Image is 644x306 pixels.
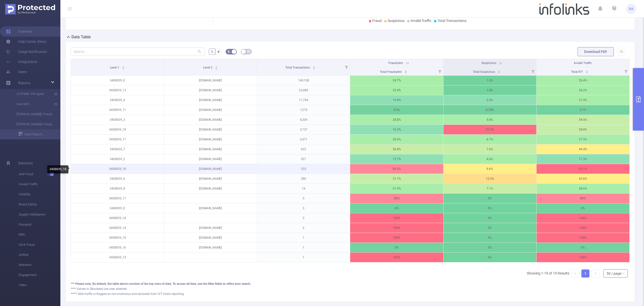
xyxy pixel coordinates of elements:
[257,164,350,174] p: 333
[164,233,257,242] p: [DOMAIN_NAME]
[164,154,257,164] p: [DOMAIN_NAME]
[498,70,501,73] div: Sort
[313,65,315,67] i: icon: caret-up
[257,203,350,213] p: 3
[71,135,164,144] p: 3408839_17
[71,184,164,193] p: 3408839_8
[203,66,213,69] span: Level 5
[71,105,164,115] p: 3408839_11
[215,67,218,69] i: icon: caret-down
[164,115,257,125] p: [DOMAIN_NAME]
[574,61,592,65] span: Invalid Traffic
[71,233,164,242] p: 3408839_19
[388,61,403,65] span: Fraudulent
[71,194,164,203] p: 3408839_17
[257,144,350,154] p: 622
[10,119,54,129] a: [PERSON_NAME]'s Fraud Report with Host (site)
[350,105,443,115] p: 4.9%
[537,233,629,242] p: 100%
[537,184,629,193] p: 28.6%
[257,125,350,134] p: 3,737
[350,223,443,233] p: 100%
[350,115,443,125] p: 28.8%
[71,76,164,85] p: 3408839_0
[18,78,30,88] a: Reports
[444,233,536,242] p: 0%
[444,184,536,193] p: 7.1%
[164,125,257,134] p: [DOMAIN_NAME]
[350,194,443,203] p: 80%
[19,199,60,209] span: Brand Safety
[537,213,629,223] p: 100%
[257,184,350,193] p: 14
[404,71,407,73] i: icon: caret-down
[164,243,257,252] p: [DOMAIN_NAME]
[247,50,250,53] i: icon: table
[257,243,350,252] p: 1
[537,135,629,144] p: 27.5%
[211,50,213,54] span: %
[71,253,164,262] p: 3408839_13
[257,105,350,115] p: 7,275
[71,34,91,40] h2: Data Table
[444,174,536,183] p: 12.5%
[164,174,257,183] p: [DOMAIN_NAME]
[71,164,164,174] p: 3408839_18
[6,57,37,67] a: Integrations
[537,76,629,85] p: 26.4%
[350,184,443,193] p: 21.4%
[444,95,536,105] p: 2.5%
[312,65,315,68] div: Sort
[10,109,54,119] a: [PERSON_NAME]'s Fraud Report
[257,85,350,95] p: 33,489
[537,203,629,213] p: 0%
[444,154,536,164] p: 4.6%
[498,70,500,71] i: icon: caret-up
[350,233,443,242] p: 100%
[444,115,536,125] p: 5.8%
[257,95,350,105] p: 11,794
[537,85,629,95] p: 24.2%
[350,243,443,252] p: 0%
[537,223,629,233] p: 100%
[164,135,257,144] p: [DOMAIN_NAME]
[257,174,350,183] p: 280
[47,165,68,173] div: 3408839_18
[313,67,315,69] i: icon: caret-down
[594,272,597,275] i: icon: right
[537,174,629,183] p: 43.6%
[350,76,443,85] p: 24.7%
[444,125,536,134] p: 22.5%
[5,4,55,14] img: Protected Media
[164,164,257,174] p: [DOMAIN_NAME]
[71,154,164,164] p: 3408839_2
[164,76,257,85] p: [DOMAIN_NAME]
[444,243,536,252] p: 0%
[18,158,33,168] span: Solutions
[350,135,443,144] p: 20.9%
[71,47,205,55] input: Search...
[19,220,60,230] span: Passport
[473,70,496,74] span: Total Suspicious
[481,61,496,65] span: Suspicious
[164,203,257,213] p: [DOMAIN_NAME]
[257,194,350,203] p: 5
[19,270,60,280] span: Engagement
[257,154,350,164] p: 527
[622,272,625,276] i: icon: down
[444,135,536,144] p: 6.7%
[350,125,443,134] p: 16.3%
[164,223,257,233] p: [DOMAIN_NAME]
[257,223,350,233] p: 2
[350,144,443,154] p: 36.8%
[585,70,588,73] div: Sort
[571,70,584,74] span: Total IVT
[257,115,350,125] p: 4,204
[404,70,407,71] i: icon: caret-up
[215,65,218,67] i: icon: caret-up
[217,50,220,54] span: #
[350,164,443,174] p: 83.5%
[164,144,257,154] p: [DOMAIN_NAME]
[350,174,443,183] p: 31.1%
[607,270,621,277] div: 50 / page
